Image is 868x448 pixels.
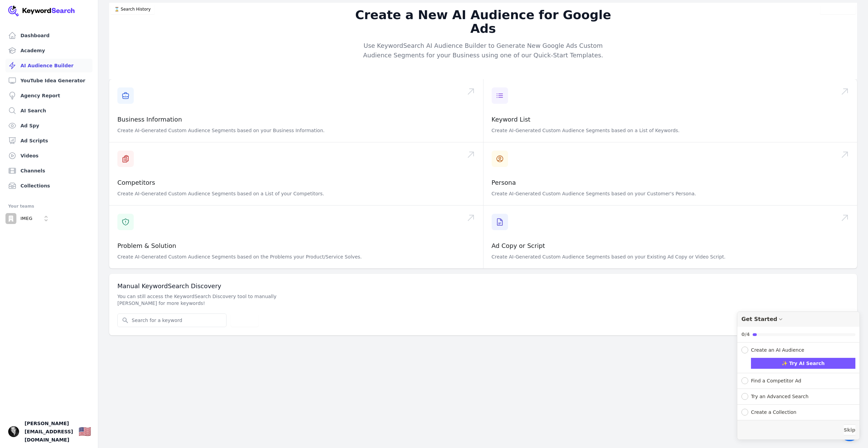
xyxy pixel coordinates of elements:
[737,311,860,440] div: Get Started
[844,424,855,435] button: Skip
[5,164,92,178] a: Channels
[5,213,52,224] button: Open organization switcher
[492,116,531,123] a: Keyword List
[751,377,801,384] div: Find a Competitor Ad
[737,389,859,404] button: Expand Checklist
[5,179,92,193] a: Collections
[117,282,849,290] h3: Manual KeywordSearch Discovery
[5,134,92,148] a: Ad Scripts
[751,393,809,400] div: Try an Advanced Search
[741,331,750,338] div: 0/4
[782,360,825,367] span: ✨ Try AI Search
[737,373,859,389] button: Expand Checklist
[751,358,855,369] button: ✨ Try AI Search
[8,202,90,210] div: Your teams
[111,4,155,14] button: ⌛️ Search History
[5,104,92,117] a: AI Search
[737,405,859,420] button: Expand Checklist
[25,419,73,444] span: [PERSON_NAME][EMAIL_ADDRESS][DOMAIN_NAME]
[5,44,92,57] a: Academy
[352,8,614,36] h2: Create a New AI Audience for Google Ads
[492,242,545,249] a: Ad Copy or Script
[118,314,226,327] input: Search for a keyword
[20,215,32,222] p: IMEG
[751,347,804,354] div: Create an AI Audience
[737,312,859,342] button: Collapse Checklist
[5,213,16,224] img: IMEG
[117,116,182,123] a: Business Information
[737,342,859,354] button: Collapse Checklist
[820,4,856,14] button: Video Tutorial
[844,426,855,434] span: Skip
[117,293,314,307] p: You can still access the KeywordSearch Discovery tool to manually [PERSON_NAME] for more keywords!
[8,5,75,16] img: Your Company
[8,426,19,437] button: Open user button
[5,89,92,102] a: Agency Report
[117,242,176,249] a: Problem & Solution
[78,425,91,438] div: 🇺🇸
[492,179,516,186] a: Persona
[231,314,259,327] button: Search
[78,425,91,438] button: 🇺🇸
[8,426,19,437] img: Justin Jones
[741,316,777,322] div: Get Started
[5,149,92,163] a: Videos
[737,312,859,327] div: Drag to move checklist
[5,119,92,132] a: Ad Spy
[5,29,92,42] a: Dashboard
[352,41,614,60] p: Use KeywordSearch AI Audience Builder to Generate New Google Ads Custom Audience Segments for you...
[117,179,155,186] a: Competitors
[5,59,92,72] a: AI Audience Builder
[751,409,796,416] div: Create a Collection
[5,74,92,87] a: YouTube Idea Generator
